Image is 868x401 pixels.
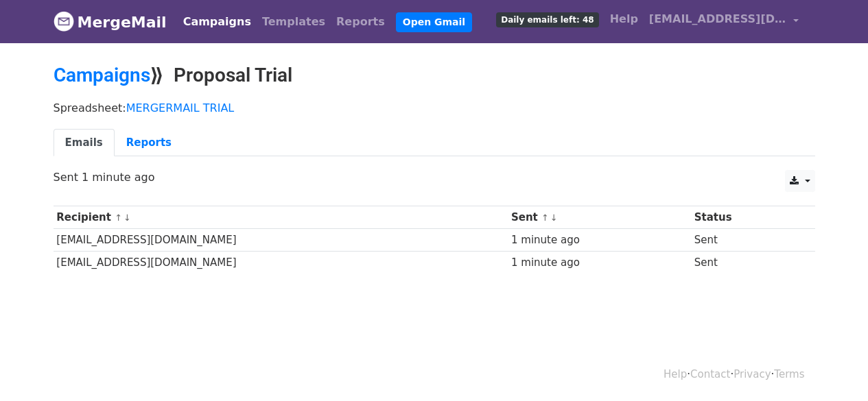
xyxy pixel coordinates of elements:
a: Emails [54,129,115,157]
a: ↑ [541,212,549,223]
a: ↑ [115,212,122,223]
p: Sent 1 minute ago [54,170,815,184]
a: [EMAIL_ADDRESS][DOMAIN_NAME] [644,5,804,38]
a: Campaigns [178,8,257,36]
div: 1 minute ago [511,232,688,248]
a: Terms [774,368,804,380]
a: Privacy [734,368,771,380]
td: [EMAIL_ADDRESS][DOMAIN_NAME] [54,252,508,274]
td: Sent [691,252,799,274]
a: Daily emails left: 48 [491,5,604,33]
a: MergeMail [54,8,167,36]
a: Help [664,368,687,380]
a: Help [605,5,644,33]
span: [EMAIL_ADDRESS][DOMAIN_NAME] [649,11,786,27]
p: Spreadsheet: [54,101,815,115]
img: MergeMail logo [54,11,74,32]
a: Campaigns [54,64,150,86]
th: Sent [508,206,691,229]
td: [EMAIL_ADDRESS][DOMAIN_NAME] [54,229,508,252]
a: ↓ [550,212,558,223]
a: Contact [690,368,730,380]
span: Daily emails left: 48 [496,12,598,27]
a: Open Gmail [396,12,472,32]
th: Recipient [54,206,508,229]
td: Sent [691,229,799,252]
a: Templates [257,8,331,36]
h2: ⟫ Proposal Trial [54,64,815,87]
a: Reports [115,129,183,157]
th: Status [691,206,799,229]
div: 1 minute ago [511,255,688,271]
a: Reports [331,8,390,36]
a: ↓ [124,212,131,223]
a: MERGERMAIL TRIAL [126,101,235,114]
